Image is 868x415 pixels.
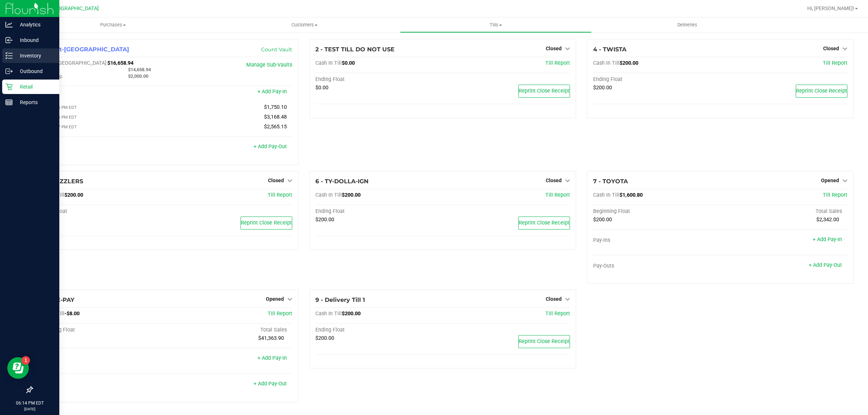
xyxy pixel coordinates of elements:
span: $200.00 [342,311,361,317]
div: Beginning Float [38,327,165,333]
a: Till Report [545,192,570,198]
p: Outbound [13,67,56,76]
span: 2 - TEST TILL DO NOT USE [315,46,395,53]
span: 9 - Delivery Till 1 [315,296,365,303]
span: $1,750.10 [264,104,287,110]
span: Reprint Close Receipt [796,88,847,94]
div: Pay-Ins [38,89,165,96]
a: + Add Pay-Out [254,381,287,387]
span: $14,658.94 [128,67,151,72]
span: Reprint Close Receipt [519,88,570,94]
button: Reprint Close Receipt [241,217,292,230]
a: Till Report [823,60,847,66]
div: Beginning Float [593,208,720,215]
a: Till Report [823,192,847,198]
span: Cash In Till [593,60,620,66]
a: Deliveries [592,17,783,33]
span: $2,565.15 [264,124,287,130]
div: Pay-Outs [38,144,165,151]
a: Till Report [545,60,570,66]
span: $200.00 [593,85,612,91]
span: Cash In Till [315,192,342,198]
span: 1 - Vault-[GEOGRAPHIC_DATA] [38,46,129,53]
a: Purchases [17,17,209,33]
p: 06:14 PM EDT [3,400,56,406]
a: Customers [209,17,400,33]
span: $200.00 [64,192,83,198]
span: Closed [546,46,562,51]
span: Cash In [GEOGRAPHIC_DATA]: [38,60,107,66]
span: Closed [546,177,562,183]
span: [GEOGRAPHIC_DATA] [49,5,99,12]
span: $200.00 [315,335,334,341]
span: $3,168.48 [264,114,287,120]
div: Pay-Outs [38,381,165,388]
div: Ending Float [593,76,720,83]
span: $200.00 [593,217,612,223]
div: Total Sales [165,327,293,333]
span: $2,342.00 [816,217,839,223]
span: 6 - TY-DOLLA-IGN [315,178,369,185]
span: -$8.00 [64,311,80,317]
span: Reprint Close Receipt [519,220,570,226]
span: Closed [546,296,562,302]
p: Retail [13,82,56,91]
span: Opened [821,177,839,183]
a: + Add Pay-In [258,89,287,95]
div: Ending Float [315,76,443,83]
span: $200.00 [620,60,638,66]
p: [DATE] [3,406,56,412]
span: Reprint Close Receipt [241,220,292,226]
a: Count Vault [261,46,292,53]
span: 4 - TWISTA [593,46,626,53]
span: Purchases [17,22,209,28]
span: Cash In Till [315,60,342,66]
span: Cash In Till [593,192,620,198]
span: Opened [266,296,284,302]
a: Till Report [268,311,292,317]
inline-svg: Analytics [5,21,13,28]
a: Till Report [545,311,570,317]
div: Ending Float [315,327,443,333]
inline-svg: Outbound [5,68,13,75]
span: $0.00 [315,85,328,91]
div: Pay-Outs [593,263,720,269]
a: + Add Pay-In [258,355,287,361]
span: $200.00 [315,217,334,223]
a: Manage Sub-Vaults [246,62,292,68]
span: $1,600.80 [620,192,643,198]
inline-svg: Inventory [5,52,13,59]
span: 5 - TWIZZLERS [38,178,83,185]
span: Hi, [PERSON_NAME]! [807,5,854,11]
p: Analytics [13,20,56,29]
span: Closed [823,46,839,51]
a: Tills [400,17,591,33]
button: Reprint Close Receipt [518,85,570,98]
a: + Add Pay-Out [254,144,287,150]
span: $41,363.90 [258,335,284,341]
span: Customers [209,22,400,28]
div: Ending Float [315,208,443,215]
inline-svg: Reports [5,99,13,106]
span: $2,000.00 [128,73,148,79]
span: Deliveries [668,22,707,28]
button: Reprint Close Receipt [518,217,570,230]
button: Reprint Close Receipt [796,85,847,98]
a: Till Report [268,192,292,198]
inline-svg: Retail [5,83,13,90]
div: Pay-Ins [38,356,165,362]
button: Reprint Close Receipt [518,335,570,348]
span: Tills [400,22,591,28]
span: Cash In Till [315,311,342,317]
span: Closed [268,177,284,183]
span: $0.00 [342,60,355,66]
iframe: Resource center [7,357,29,379]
